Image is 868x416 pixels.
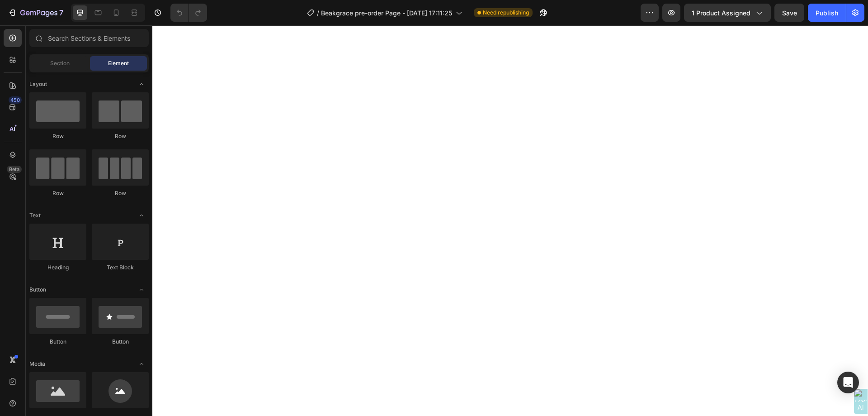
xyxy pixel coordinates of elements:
[29,29,149,47] input: Search Sections & Elements
[59,7,63,18] p: 7
[50,59,70,67] span: Section
[92,338,149,346] div: Button
[29,80,47,88] span: Layout
[29,263,86,272] div: Heading
[29,132,86,140] div: Row
[29,286,46,294] span: Button
[29,338,86,346] div: Button
[92,189,149,197] div: Row
[108,59,129,67] span: Element
[29,189,86,197] div: Row
[170,4,207,22] div: Undo/Redo
[837,372,859,393] div: Open Intercom Messenger
[29,360,45,368] span: Media
[9,96,22,104] div: 450
[7,166,22,173] div: Beta
[134,208,149,223] span: Toggle open
[134,357,149,371] span: Toggle open
[4,4,67,22] button: 7
[816,8,838,18] div: Publish
[134,77,149,91] span: Toggle open
[152,25,868,416] iframe: Design area
[29,211,41,220] span: Text
[483,9,529,17] span: Need republishing
[92,263,149,272] div: Text Block
[321,8,452,18] span: Beakgrace pre-order Page - [DATE] 17:11:25
[782,9,797,17] span: Save
[808,4,846,22] button: Publish
[317,8,319,18] span: /
[92,132,149,140] div: Row
[684,4,771,22] button: 1 product assigned
[774,4,804,22] button: Save
[692,8,750,18] span: 1 product assigned
[134,282,149,297] span: Toggle open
